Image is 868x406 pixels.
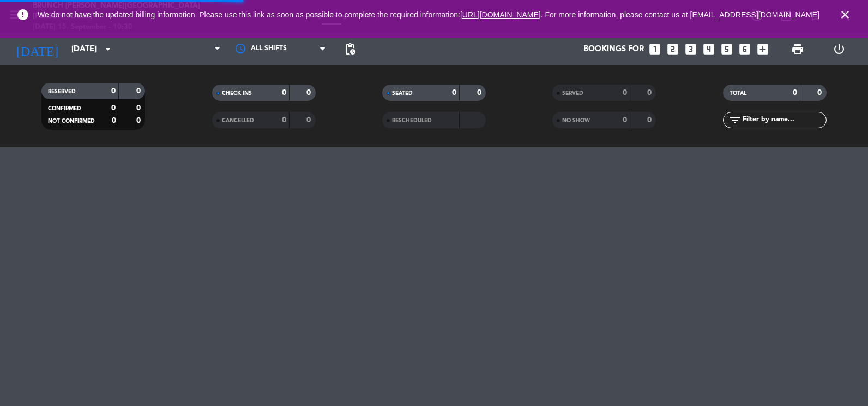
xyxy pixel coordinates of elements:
span: RESERVED [48,89,76,94]
a: . For more information, please contact us at [EMAIL_ADDRESS][DOMAIN_NAME] [541,10,819,19]
span: Bookings for [583,45,644,54]
i: close [839,8,852,21]
span: pending_actions [343,43,357,56]
i: looks_4 [702,42,716,56]
i: error [16,8,29,21]
strong: 0 [136,87,143,95]
a: [URL][DOMAIN_NAME] [460,10,541,19]
strong: 0 [623,89,627,97]
i: looks_3 [684,42,698,56]
span: CANCELLED [222,118,254,123]
strong: 0 [793,89,797,97]
i: power_settings_new [833,43,846,56]
span: SEATED [392,91,413,96]
span: NOT CONFIRMED [48,118,95,124]
strong: 0 [111,104,116,112]
i: looks_one [648,42,662,56]
strong: 0 [817,89,824,97]
span: RESCHEDULED [392,118,432,123]
i: looks_5 [720,42,734,56]
i: filter_list [728,114,742,127]
span: CONFIRMED [48,106,81,111]
span: We do not have the updated billing information. Please use this link as soon as possible to compl... [38,10,819,19]
span: CHECK INS [222,91,252,96]
strong: 0 [477,89,484,97]
i: looks_two [666,42,680,56]
strong: 0 [306,116,313,124]
span: TOTAL [730,91,746,96]
i: arrow_drop_down [101,43,114,56]
span: print [791,43,804,56]
i: add_box [756,42,770,56]
strong: 0 [647,89,654,97]
strong: 0 [623,116,627,124]
strong: 0 [136,104,143,112]
strong: 0 [282,89,286,97]
span: NO SHOW [562,118,590,123]
strong: 0 [647,116,654,124]
div: LOG OUT [818,33,860,65]
strong: 0 [282,116,286,124]
i: looks_6 [738,42,752,56]
i: [DATE] [8,37,66,61]
strong: 0 [112,117,116,124]
strong: 0 [136,117,143,124]
strong: 0 [452,89,456,97]
strong: 0 [111,87,116,95]
strong: 0 [306,89,313,97]
input: Filter by name... [742,114,826,126]
span: SERVED [562,91,583,96]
